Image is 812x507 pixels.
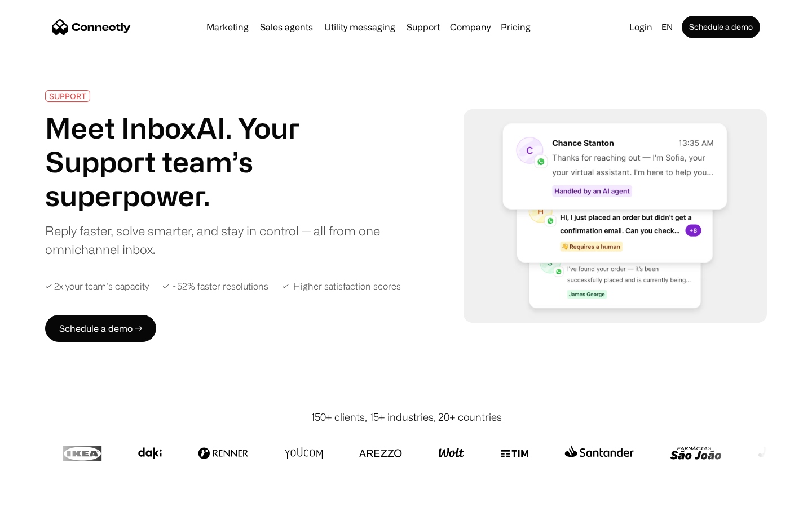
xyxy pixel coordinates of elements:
[282,281,401,292] div: ✓ Higher satisfaction scores
[255,23,317,32] a: Sales agents
[162,281,268,292] div: ✓ ~52% faster resolutions
[45,281,149,292] div: ✓ 2x your team’s capacity
[661,19,673,35] div: en
[45,221,388,259] div: Reply faster, solve smarter, and stay in control — all from one omnichannel inbox.
[320,23,400,32] a: Utility messaging
[682,16,760,38] a: Schedule a demo
[45,111,388,212] h1: Meet InboxAI. Your Support team’s superpower.
[23,487,68,503] ul: Language list
[11,486,68,503] aside: Language selected: English
[311,410,502,425] div: 150+ clients, 15+ industries, 20+ countries
[45,315,156,342] a: Schedule a demo →
[450,19,491,35] div: Company
[402,23,444,32] a: Support
[625,19,657,35] a: Login
[202,23,253,32] a: Marketing
[496,23,535,32] a: Pricing
[49,92,86,100] div: SUPPORT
